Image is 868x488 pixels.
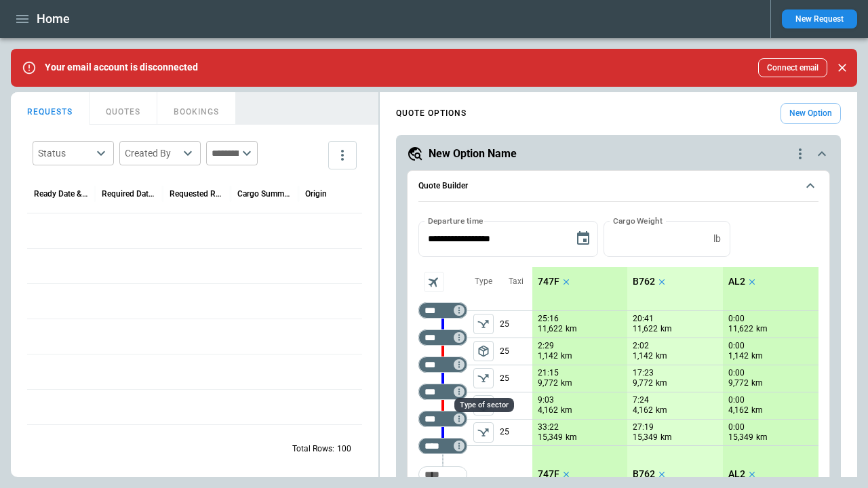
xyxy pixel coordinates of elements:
[475,276,492,287] p: Type
[170,189,224,199] div: Requested Route
[418,411,467,427] div: Too short
[633,323,658,335] p: 11,622
[613,215,663,226] label: Cargo Weight
[633,341,649,351] p: 2:02
[428,215,484,226] label: Departure time
[728,350,749,362] p: 1,142
[424,272,444,292] span: Aircraft selection
[473,314,494,334] span: Type of sector
[538,350,558,362] p: 1,142
[418,171,818,202] button: Quote Builder
[656,378,667,389] p: km
[633,432,658,443] p: 15,349
[561,350,572,362] p: km
[633,405,653,416] p: 4,162
[418,438,467,454] div: Too short
[429,146,517,161] h5: New Option Name
[728,405,749,416] p: 4,162
[538,422,559,432] p: 33:22
[633,276,655,287] p: B762
[538,468,559,480] p: 747F
[500,311,532,338] p: 25
[38,146,92,160] div: Status
[418,182,468,190] h6: Quote Builder
[538,368,559,378] p: 21:15
[538,378,558,389] p: 9,772
[157,92,236,125] button: BOOKINGS
[11,92,90,125] button: REQUESTS
[728,422,745,432] p: 0:00
[473,341,494,361] span: Type of sector
[633,350,653,362] p: 1,142
[538,405,558,416] p: 4,162
[656,405,667,416] p: km
[728,468,745,480] p: AL2
[292,443,334,455] p: Total Rows:
[633,395,649,405] p: 7:24
[473,422,494,443] button: left aligned
[751,378,763,389] p: km
[570,225,597,252] button: Choose date, selected date is Sep 29, 2025
[728,341,745,351] p: 0:00
[660,432,672,443] p: km
[656,350,667,362] p: km
[781,103,841,124] button: New Option
[45,62,198,73] p: Your email account is disconnected
[305,189,327,199] div: Origin
[538,276,559,287] p: 747F
[538,432,563,443] p: 15,349
[728,368,745,378] p: 0:00
[566,323,577,335] p: km
[660,323,672,335] p: km
[633,378,653,389] p: 9,772
[102,189,156,199] div: Required Date & Time (UTC)
[728,314,745,324] p: 0:00
[418,302,467,319] div: Too short
[561,405,572,416] p: km
[728,432,753,443] p: 15,349
[37,11,70,27] h1: Home
[751,350,763,362] p: km
[561,378,572,389] p: km
[418,329,467,346] div: Too short
[473,368,494,388] span: Type of sector
[454,398,514,412] div: Type of sector
[34,189,88,199] div: Ready Date & Time (UTC)
[418,384,467,400] div: Too short
[538,395,554,405] p: 9:03
[473,422,494,443] span: Type of sector
[728,276,745,287] p: AL2
[728,378,749,389] p: 9,772
[125,146,179,160] div: Created By
[90,92,157,125] button: QUOTES
[538,323,563,335] p: 11,622
[418,466,467,483] div: Too short
[500,338,532,365] p: 25
[833,58,852,77] button: Close
[633,314,654,324] p: 20:41
[473,341,494,361] button: left aligned
[473,314,494,334] button: left aligned
[328,141,357,169] button: more
[500,420,532,445] p: 25
[633,468,655,480] p: B762
[337,443,351,455] p: 100
[756,432,768,443] p: km
[418,357,467,373] div: Too short
[713,233,721,245] p: lb
[396,110,467,117] h4: QUOTE OPTIONS
[509,276,524,287] p: Taxi
[633,368,654,378] p: 17:23
[728,323,753,335] p: 11,622
[782,9,857,28] button: New Request
[500,365,532,392] p: 25
[500,392,532,419] p: 25
[756,323,768,335] p: km
[728,395,745,405] p: 0:00
[477,344,490,358] span: package_2
[833,53,852,83] div: dismiss
[758,58,827,77] button: Connect email
[751,405,763,416] p: km
[407,146,830,162] button: New Option Namequote-option-actions
[473,368,494,388] button: left aligned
